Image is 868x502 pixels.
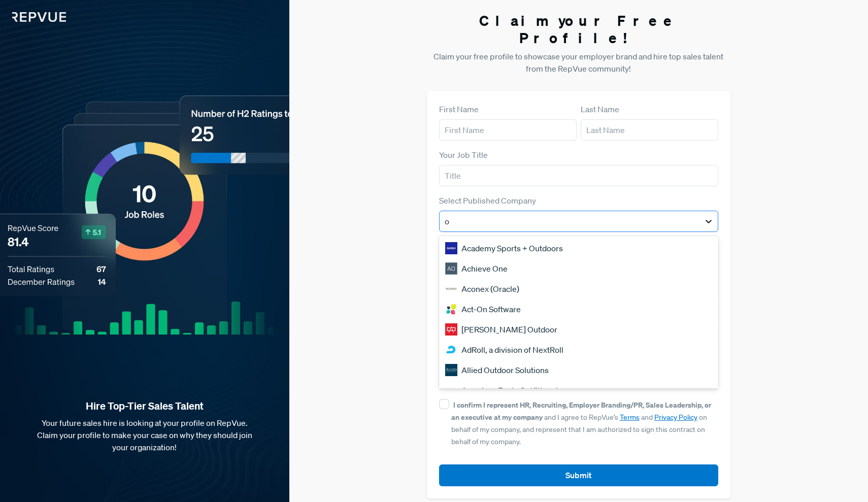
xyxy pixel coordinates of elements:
input: Title [439,165,719,186]
img: Academy Sports + Outdoors [445,242,457,254]
div: Achieve One [439,258,719,279]
div: [PERSON_NAME] Outdoor [439,319,719,340]
a: Privacy Policy [654,413,697,422]
img: Aconex (Oracle) [445,283,457,295]
div: Act-On Software [439,299,719,319]
div: Academy Sports + Outdoors [439,238,719,258]
div: AdRoll, a division of NextRoll [439,340,719,360]
h3: Claim your Free Profile! [427,12,731,46]
button: Submit [439,464,719,486]
a: Terms [620,413,640,422]
img: American Eagle Outfitters Inc. [445,384,457,396]
strong: Hire Top-Tier Sales Talent [16,399,273,413]
img: AdRoll, a division of NextRoll [445,344,457,356]
input: First Name [439,119,577,141]
img: Act-On Software [445,303,457,315]
div: Aconex (Oracle) [439,279,719,299]
label: First Name [439,103,479,115]
label: Your Job Title [439,149,488,161]
div: American Eagle Outfitters Inc. [439,380,719,400]
input: Last Name [581,119,718,141]
p: Your future sales hire is looking at your profile on RepVue. Claim your profile to make your case... [16,417,273,453]
div: Allied Outdoor Solutions [439,360,719,380]
img: Achieve One [445,262,457,275]
img: Adams Outdoor [445,323,457,336]
p: Claim your free profile to showcase your employer brand and hire top sales talent from the RepVue... [427,50,731,75]
span: and I agree to RepVue’s and on behalf of my company, and represent that I am authorized to sign t... [451,400,711,446]
label: Last Name [581,103,619,115]
img: Allied Outdoor Solutions [445,364,457,376]
label: Select Published Company [439,194,536,207]
strong: I confirm I represent HR, Recruiting, Employer Branding/PR, Sales Leadership, or an executive at ... [451,400,711,422]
